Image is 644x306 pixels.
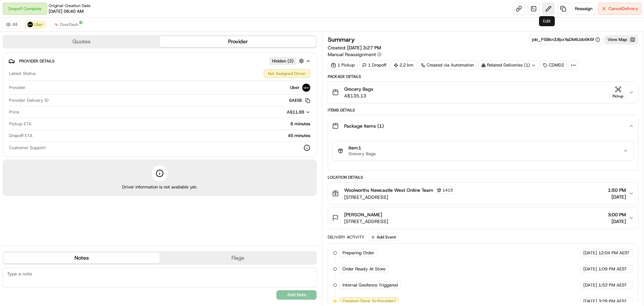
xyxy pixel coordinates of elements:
[572,3,595,15] button: Reassign
[344,123,384,129] span: Package Items ( 1 )
[9,145,46,151] span: Customer Support
[28,22,33,27] img: uber-new-logo.jpeg
[575,6,592,12] span: Reassign
[391,60,417,70] div: 2.2 km
[598,266,627,272] span: 1:09 PM AEST
[49,8,84,14] span: [DATE] 06:40 AM
[50,20,82,29] button: DoorDash
[19,58,54,64] span: Provider Details
[328,182,638,205] button: Woolworths Newcastle West Online Team1415[STREET_ADDRESS]1:50 PM[DATE]
[344,211,382,218] span: [PERSON_NAME]
[302,84,310,92] img: uber-new-logo.jpeg
[328,175,638,180] div: Location Details
[328,51,376,58] span: Manual Reassignment
[328,74,638,79] div: Package Details
[272,58,293,64] span: Hidden ( 2 )
[342,250,374,256] span: Preparing Order
[608,218,626,225] span: [DATE]
[539,16,555,26] div: Edit
[442,187,453,193] span: 1415
[583,282,597,288] span: [DATE]
[347,45,381,51] span: [DATE] 3:27 PM
[532,37,600,43] button: job_PSBkn3JfpxYaDM6Jzb6K6f
[604,35,638,44] button: View Map
[328,107,638,113] div: Items Details
[583,266,597,272] span: [DATE]
[251,109,310,115] button: A$11.88
[160,36,316,47] button: Provider
[328,44,381,51] span: Created:
[610,93,626,99] div: Pickup
[598,250,630,256] span: 12:04 PM AEST
[328,115,638,137] button: Package Items (1)
[9,97,49,103] span: Provider Delivery ID
[344,218,388,225] span: [STREET_ADDRESS]
[598,282,627,288] span: 1:53 PM AEST
[60,22,78,27] span: DoorDash
[608,6,638,12] span: Cancel Delivery
[540,60,567,70] div: CDMD2
[342,266,385,272] span: Order Ready At Store
[342,298,395,304] span: Created (Sent To Provider)
[344,187,433,193] span: Woolworths Newcastle West Online Team
[34,22,43,27] span: Uber
[24,20,46,29] button: Uber
[328,60,358,70] div: 1 Pickup
[348,145,376,151] span: Item 1
[328,234,364,240] div: Delivery Activity
[269,57,306,65] button: Hidden (2)
[328,51,381,58] button: Manual Reassignment
[344,92,373,99] span: A$135.13
[608,193,626,200] span: [DATE]
[342,282,398,288] span: Internal Geofence Triggered
[418,60,477,70] a: Created via Automation
[328,207,638,229] button: [PERSON_NAME][STREET_ADDRESS]3:00 PM[DATE]
[344,194,455,201] span: [STREET_ADDRESS]
[583,298,597,304] span: [DATE]
[610,86,626,99] button: Pickup
[328,137,638,170] div: Package Items (1)
[3,253,160,263] button: Notes
[3,36,160,47] button: Quotes
[49,3,91,8] span: Original Creation Date
[35,133,310,139] div: 45 minutes
[9,71,36,77] span: Latest Status
[122,184,197,190] span: Driver information is not available yet.
[348,151,376,157] span: Grocery Bags
[160,253,316,263] button: Flags
[9,109,19,115] span: Price
[8,55,311,67] button: Provider DetailsHidden (2)
[289,97,310,103] button: 6AE6E
[290,85,300,91] span: Uber
[608,211,626,218] span: 3:00 PM
[344,86,373,92] span: Grocery Bags
[53,22,59,27] img: doordash_logo_v2.png
[328,82,638,103] button: Grocery BagsA$135.13Pickup
[9,121,32,127] span: Pickup ETA
[598,298,627,304] span: 3:28 PM AEST
[3,20,20,29] button: All
[332,141,634,161] button: Item1Grocery Bags
[368,233,398,241] button: Add Event
[359,60,389,70] div: 1 Dropoff
[478,60,539,70] div: Related Deliveries (1)
[328,37,355,43] h3: Summary
[9,133,33,139] span: Dropoff ETA
[583,250,597,256] span: [DATE]
[34,121,310,127] div: 6 minutes
[9,85,25,91] span: Provider
[608,187,626,193] span: 1:50 PM
[287,109,304,115] span: A$11.88
[598,3,641,15] button: CancelDelivery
